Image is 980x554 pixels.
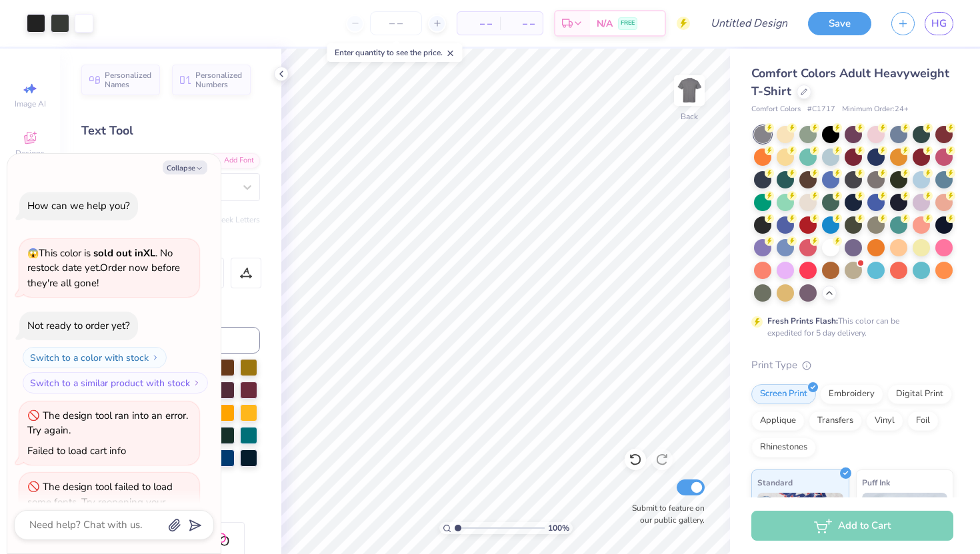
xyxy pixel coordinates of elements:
[327,43,463,62] div: Enter quantity to see the price.
[820,384,883,404] div: Embroidery
[195,71,243,89] span: Personalized Numbers
[27,319,130,332] div: Not ready to order yet?
[15,148,45,158] span: Designs
[621,19,635,28] span: FREE
[597,17,613,31] span: N/A
[105,71,152,89] span: Personalized Names
[809,411,862,431] div: Transfers
[931,16,947,31] span: HG
[15,99,46,109] span: Image AI
[887,384,952,404] div: Digital Print
[465,17,492,31] span: – –
[23,347,167,368] button: Switch to a color with stock
[862,475,890,489] span: Puff Ink
[808,12,871,35] button: Save
[925,12,953,35] a: HG
[625,502,705,526] label: Submit to feature on our public gallery.
[751,104,801,115] span: Comfort Colors
[163,160,207,174] button: Collapse
[548,522,569,534] span: 100 %
[751,358,953,373] div: Print Type
[27,480,173,523] div: The design tool failed to load some fonts. Try reopening your design to fix the issue.
[27,199,130,212] div: How can we help you?
[27,444,126,457] div: Failed to load cart info
[93,246,155,260] strong: sold out in XL
[807,104,835,115] span: # C1717
[370,11,422,35] input: – –
[681,111,698,123] div: Back
[767,315,931,339] div: This color can be expedited for 5 day delivery.
[193,379,201,387] img: Switch to a similar product with stock
[757,475,793,489] span: Standard
[508,17,535,31] span: – –
[23,372,208,394] button: Switch to a similar product with stock
[751,437,816,457] div: Rhinestones
[27,409,188,437] div: The design tool ran into an error. Try again.
[751,384,816,404] div: Screen Print
[751,411,805,431] div: Applique
[676,77,703,104] img: Back
[907,411,939,431] div: Foil
[751,65,949,99] span: Comfort Colors Adult Heavyweight T-Shirt
[27,247,39,260] span: 😱
[767,316,838,326] strong: Fresh Prints Flash:
[842,104,909,115] span: Minimum Order: 24 +
[700,10,798,37] input: Untitled Design
[27,246,180,290] span: This color is . No restock date yet. Order now before they're all gone!
[207,153,260,168] div: Add Font
[81,122,260,140] div: Text Tool
[151,354,159,362] img: Switch to a color with stock
[866,411,903,431] div: Vinyl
